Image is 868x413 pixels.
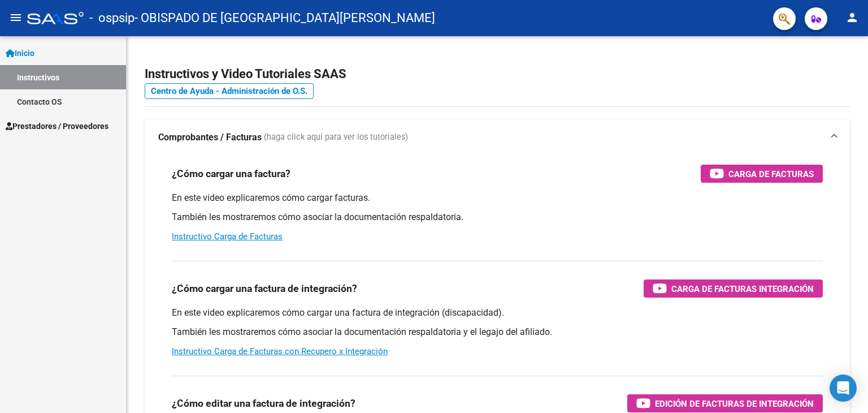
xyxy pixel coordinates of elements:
h3: ¿Cómo cargar una factura de integración? [172,281,357,296]
span: - OBISPADO DE [GEOGRAPHIC_DATA][PERSON_NAME] [134,6,435,31]
h3: ¿Cómo editar una factura de integración? [172,395,355,411]
h3: ¿Cómo cargar una factura? [172,166,290,182]
span: - ospsip [89,6,134,31]
p: También les mostraremos cómo asociar la documentación respaldatoria. [172,211,823,223]
span: (haga click aquí para ver los tutoriales) [264,131,408,144]
span: Carga de Facturas Integración [671,282,814,296]
button: Carga de Facturas Integración [644,279,823,298]
p: En este video explicaremos cómo cargar una factura de integración (discapacidad). [172,307,823,319]
mat-expansion-panel-header: Comprobantes / Facturas (haga click aquí para ver los tutoriales) [145,119,850,156]
button: Carga de Facturas [701,165,823,183]
span: Inicio [6,47,34,59]
span: Prestadores / Proveedores [6,120,108,132]
mat-icon: menu [9,11,23,24]
p: También les mostraremos cómo asociar la documentación respaldatoria y el legajo del afiliado. [172,326,823,338]
mat-icon: person [845,11,859,24]
h2: Instructivos y Video Tutoriales SAAS [145,63,850,85]
a: Instructivo Carga de Facturas con Recupero x Integración [172,346,388,356]
p: En este video explicaremos cómo cargar facturas. [172,192,823,204]
button: Edición de Facturas de integración [627,394,823,412]
a: Instructivo Carga de Facturas [172,231,283,242]
span: Carga de Facturas [728,167,814,181]
strong: Comprobantes / Facturas [158,131,262,144]
div: Open Intercom Messenger [830,375,857,402]
span: Edición de Facturas de integración [655,397,814,411]
a: Centro de Ayuda - Administración de O.S. [145,83,314,99]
